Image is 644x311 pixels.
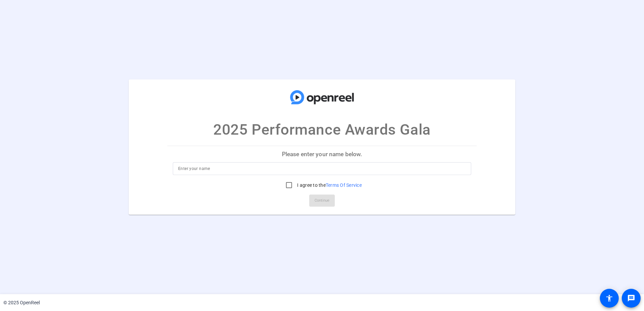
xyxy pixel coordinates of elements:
[288,86,356,108] img: company-logo
[3,299,40,306] div: © 2025 OpenReel
[213,118,430,141] p: 2025 Performance Awards Gala
[296,182,362,188] label: I agree to the
[326,182,362,188] a: Terms Of Service
[605,294,613,302] mat-icon: accessibility
[167,146,477,162] p: Please enter your name below.
[627,294,635,302] mat-icon: message
[178,165,466,173] input: Enter your name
